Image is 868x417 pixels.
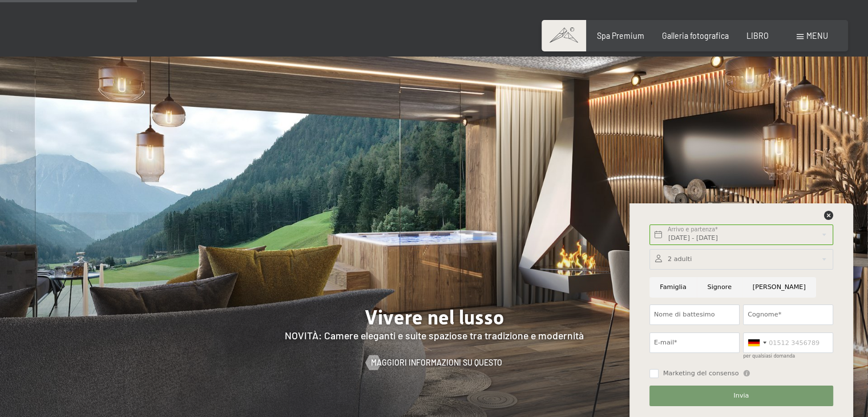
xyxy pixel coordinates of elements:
[597,31,644,41] a: Spa Premium
[663,370,739,377] font: Marketing del consenso
[733,392,749,399] font: Invia
[743,332,833,353] input: 01512 3456789
[371,358,502,367] font: Maggiori informazioni su questo
[743,354,795,359] font: per qualsiasi domanda
[746,31,769,41] a: LIBRO
[806,31,828,41] font: menu
[366,357,502,368] a: Maggiori informazioni su questo
[662,31,729,41] a: Galleria fotografica
[744,333,770,352] div: Germania (Germania): +49
[649,386,833,406] button: Invia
